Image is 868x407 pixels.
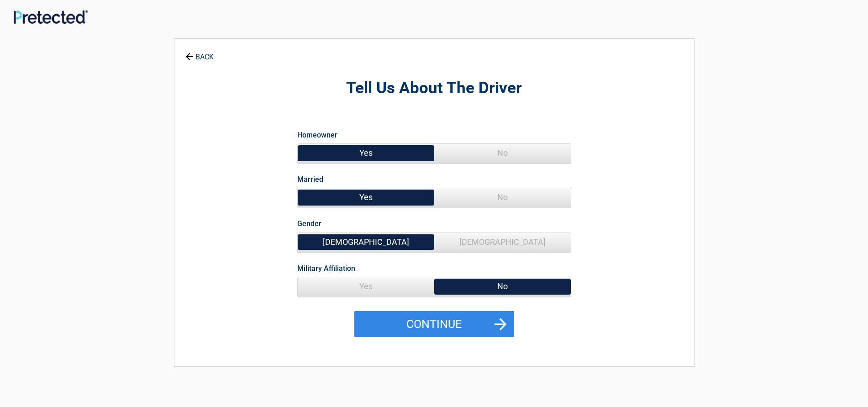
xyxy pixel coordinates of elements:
label: Married [297,173,323,185]
span: [DEMOGRAPHIC_DATA] [434,233,571,251]
h2: Tell Us About The Driver [225,78,644,99]
label: Homeowner [297,129,337,141]
span: [DEMOGRAPHIC_DATA] [298,233,434,251]
label: Military Affiliation [297,262,355,275]
label: Gender [297,217,321,230]
span: No [434,277,571,296]
a: BACK [184,45,216,61]
span: Yes [298,277,434,296]
span: Yes [298,144,434,162]
span: No [434,144,571,162]
span: Yes [298,188,434,206]
span: No [434,188,571,206]
img: Main Logo [14,10,88,23]
button: Continue [354,311,514,338]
